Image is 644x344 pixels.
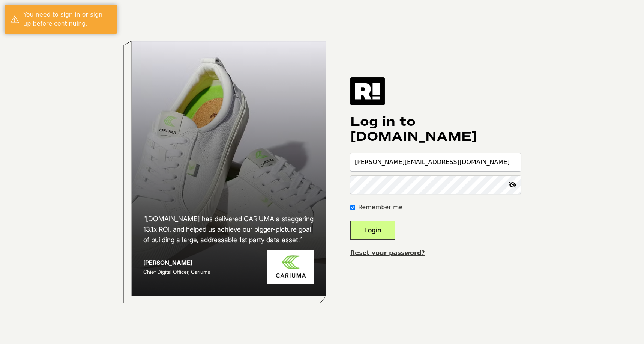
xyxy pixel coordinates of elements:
[350,249,425,256] a: Reset your password?
[350,77,385,105] img: Retention.com
[143,269,210,275] span: Chief Digital Officer, Cariuma
[267,250,314,284] img: Cariuma
[350,153,521,171] input: Email
[143,214,314,245] h2: “[DOMAIN_NAME] has delivered CARIUMA a staggering 13.1x ROI, and helped us achieve our bigger-pic...
[350,221,395,240] button: Login
[350,114,521,144] h1: Log in to [DOMAIN_NAME]
[143,259,192,266] strong: [PERSON_NAME]
[358,203,402,212] label: Remember me
[23,10,111,28] div: You need to sign in or sign up before continuing.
